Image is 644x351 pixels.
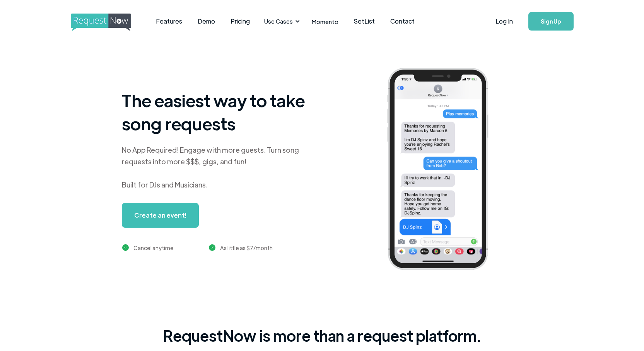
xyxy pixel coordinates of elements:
[264,17,293,26] div: Use Cases
[71,14,129,29] a: home
[71,14,145,31] img: requestnow logo
[190,9,223,33] a: Demo
[220,243,273,252] div: As little as $7/month
[378,63,509,278] img: iphone screenshot
[223,9,258,33] a: Pricing
[148,9,190,33] a: Features
[304,10,346,33] a: Momento
[209,244,215,251] img: green checkmark
[122,244,129,251] img: green checkmark
[383,9,422,33] a: Contact
[528,12,574,31] a: Sign Up
[488,8,521,35] a: Log In
[260,9,302,33] div: Use Cases
[133,243,174,252] div: Cancel anytime
[122,144,315,191] div: No App Required! Engage with more guests. Turn song requests into more $$$, gigs, and fun! Built ...
[122,89,315,135] h1: The easiest way to take song requests
[122,203,199,228] a: Create an event!
[346,9,383,33] a: SetList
